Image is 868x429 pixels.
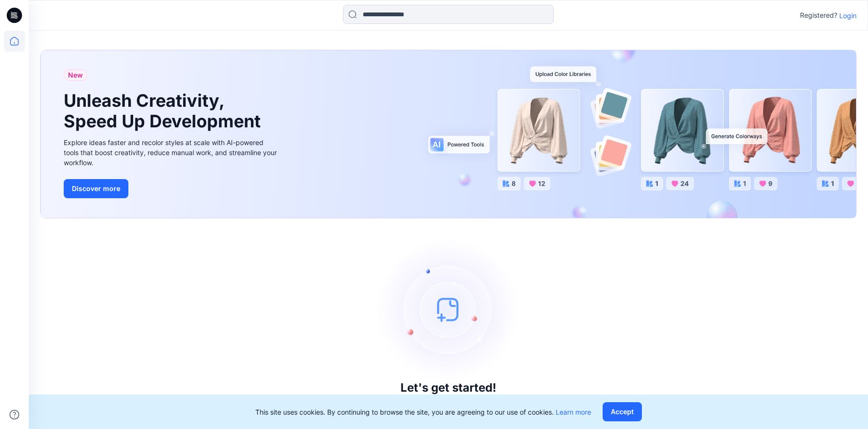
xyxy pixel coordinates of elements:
p: Login [839,11,857,21]
a: Discover more [64,179,279,198]
p: Registered? [800,10,837,21]
h1: Unleash Creativity, Speed Up Development [64,90,265,132]
div: Explore ideas faster and recolor styles at scale with AI-powered tools that boost creativity, red... [64,137,279,168]
img: empty-state-image.svg [377,237,520,381]
span: New [68,69,83,81]
button: Accept [603,402,642,421]
h3: Let's get started! [400,381,496,395]
a: Learn more [556,408,591,416]
button: Discover more [64,179,128,198]
p: This site uses cookies. By continuing to browse the site, you are agreeing to our use of cookies. [255,407,591,417]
